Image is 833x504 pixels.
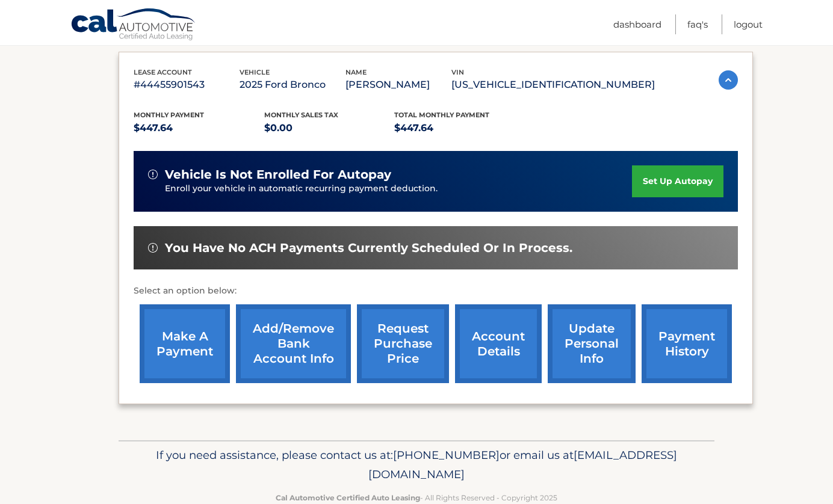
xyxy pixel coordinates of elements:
[165,167,391,182] span: vehicle is not enrolled for autopay
[455,304,542,383] a: account details
[134,76,240,93] p: #44455901543
[451,68,464,76] span: vin
[394,120,525,137] p: $447.64
[126,491,707,504] p: - All Rights Reserved - Copyright 2025
[393,448,500,462] span: [PHONE_NUMBER]
[264,111,338,119] span: Monthly sales Tax
[236,304,351,383] a: Add/Remove bank account info
[140,304,230,383] a: make a payment
[70,8,197,43] a: Cal Automotive
[148,170,158,179] img: alert-white.svg
[126,446,707,484] p: If you need assistance, please contact us at: or email us at
[134,111,204,119] span: Monthly Payment
[719,70,738,90] img: accordion-active.svg
[276,493,420,502] strong: Cal Automotive Certified Auto Leasing
[240,76,345,93] p: 2025 Ford Bronco
[451,76,655,93] p: [US_VEHICLE_IDENTIFICATION_NUMBER]
[642,304,732,383] a: payment history
[734,14,763,34] a: Logout
[357,304,449,383] a: request purchase price
[134,68,192,76] span: lease account
[240,68,270,76] span: vehicle
[394,111,489,119] span: Total Monthly Payment
[148,243,158,253] img: alert-white.svg
[345,68,367,76] span: name
[548,304,636,383] a: update personal info
[687,14,708,34] a: FAQ's
[613,14,661,34] a: Dashboard
[632,165,723,197] a: set up autopay
[368,448,677,481] span: [EMAIL_ADDRESS][DOMAIN_NAME]
[134,284,738,298] p: Select an option below:
[134,120,264,137] p: $447.64
[264,120,395,137] p: $0.00
[345,76,451,93] p: [PERSON_NAME]
[165,241,572,256] span: You have no ACH payments currently scheduled or in process.
[165,182,632,195] p: Enroll your vehicle in automatic recurring payment deduction.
